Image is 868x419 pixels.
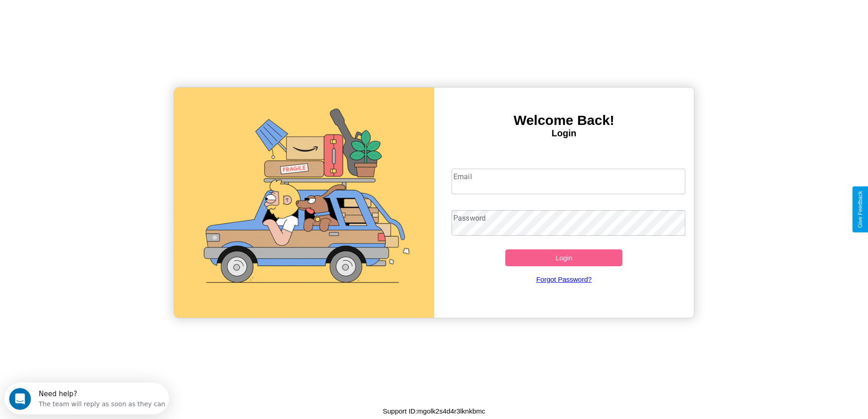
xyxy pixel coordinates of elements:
[4,4,169,29] div: Open Intercom Messenger
[505,249,622,266] button: Login
[174,88,434,318] img: gif
[9,388,31,410] iframe: Intercom live chat
[34,15,161,25] div: The team will reply as soon as they can
[383,405,485,417] p: Support ID: mgolk2s4d4r3lknkbmc
[857,191,863,228] div: Give Feedback
[447,266,681,292] a: Forgot Password?
[34,8,161,15] div: Need help?
[434,113,694,128] h3: Welcome Back!
[5,383,169,414] iframe: Intercom live chat discovery launcher
[434,128,694,139] h4: Login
